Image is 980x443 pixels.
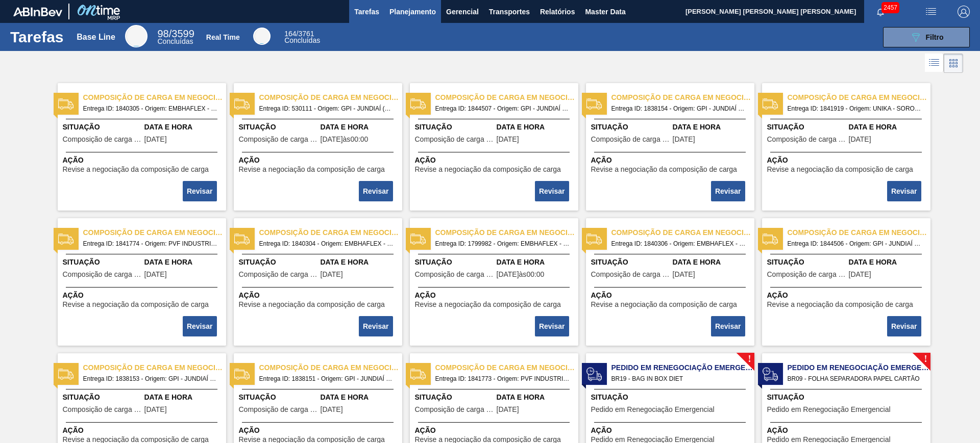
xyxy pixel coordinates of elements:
span: BR19 - BAG IN BOX DIET [611,373,746,384]
button: Revisar [535,316,569,336]
span: 10/10/2025, [321,406,343,413]
span: Composição de carga em negociação [611,227,754,238]
span: Entrega ID: 1844506 - Origem: GPI - JUNDIAÍ (SP) - Destino: BR26 [788,238,922,249]
button: Revisar [887,181,921,201]
button: Revisar [535,181,569,201]
span: Revise a negociação da composição de carga [415,301,561,308]
span: Ação [63,425,224,436]
span: Ação [591,425,752,436]
div: Visão em Cards [944,54,963,73]
span: Ação [239,425,400,436]
button: Revisar [711,181,745,201]
span: Situação [239,257,318,268]
span: BR09 - FOLHA SEPARADORA PAPEL CARTÃO [788,373,922,384]
span: Entrega ID: 1840304 - Origem: EMBHAFLEX - GUARULHOS (SP) - Destino: BR28 [259,238,394,249]
span: Composição de carga em negociação [239,406,318,413]
span: Relatórios [540,6,575,18]
img: TNhmsLtSVTkK8tSr43FrP2fwEKptu5GPRR3wAAAABJRU5ErkJggg== [13,7,62,16]
span: Entrega ID: 1838151 - Origem: GPI - JUNDIAÍ (SP) - Destino: BR16 [259,373,394,384]
div: Base Line [125,25,148,47]
span: Composição de carga em negociação [63,406,142,413]
span: Data e Hora [497,122,576,133]
span: Data e Hora [497,257,576,268]
span: Data e Hora [321,392,400,403]
span: Data e Hora [673,257,752,268]
span: / 3599 [158,28,194,39]
span: Entrega ID: 1840306 - Origem: EMBHAFLEX - GUARULHOS (SP) - Destino: BR28 [611,238,746,249]
span: Concluídas [158,37,193,45]
span: Composição de carga em negociação [259,362,402,373]
span: Revise a negociação da composição de carga [415,166,561,173]
span: Situação [63,392,142,403]
span: Ação [239,155,400,166]
span: Data e Hora [144,257,224,268]
span: Situação [63,257,142,268]
span: Revise a negociação da composição de carga [63,166,209,173]
span: Composição de carga em negociação [63,136,142,143]
span: Ação [591,155,752,166]
span: Situação [591,392,752,403]
span: Revise a negociação da composição de carga [591,301,737,308]
span: Data e Hora [673,122,752,133]
span: Situação [415,257,494,268]
div: Real Time [284,31,320,44]
span: Composição de carga em negociação [611,92,754,103]
button: Revisar [887,316,921,336]
span: Situação [415,122,494,133]
span: Ação [591,290,752,301]
span: Composição de carga em negociação [83,92,226,103]
span: Pedido em Renegociação Emergencial [591,406,715,413]
span: 21/10/2025, [673,136,695,143]
span: Composição de carga em negociação [435,362,578,373]
span: Situação [239,122,318,133]
span: Composição de carga em negociação [767,136,846,143]
span: Pedido em Renegociação Emergencial [611,362,754,373]
div: Completar tarefa: 30175373 [536,315,570,337]
span: Composição de carga em negociação [767,271,846,278]
span: Revise a negociação da composição de carga [239,301,385,308]
div: Real Time [206,33,240,41]
button: Filtro [883,27,970,47]
span: Composição de carga em negociação [63,271,142,278]
span: 14/10/2025, [673,271,695,278]
div: Completar tarefa: 30175301 [184,315,218,337]
span: 07/08/2025,[object Object] [497,271,545,278]
span: Situação [63,122,142,133]
span: / 3761 [284,30,314,38]
span: Revise a negociação da composição de carga [767,301,913,308]
span: Filtro [926,33,944,41]
span: Revise a negociação da composição de carga [767,166,913,173]
span: Ação [767,290,928,301]
div: Real Time [253,28,271,45]
span: Pedido em Renegociação Emergencial [767,406,891,413]
span: Pedido em Renegociação Emergencial [788,362,930,373]
span: 14/10/2025, [321,271,343,278]
span: Composição de carga em negociação [415,271,494,278]
span: Concluídas [284,36,320,44]
span: Entrega ID: 1841919 - Origem: UNIKA - SOROCABA (SP) - Destino: BR04 [788,103,922,114]
button: Revisar [359,316,393,336]
span: Tarefas [354,6,379,18]
span: Composição de carga em negociação [415,136,494,143]
img: Logout [958,6,970,18]
span: 17/10/2025, [144,406,167,413]
img: status [410,96,426,112]
span: Ação [415,425,576,436]
span: Entrega ID: 1840305 - Origem: EMBHAFLEX - GUARULHOS (SP) - Destino: BR28 [83,103,218,114]
img: status [763,367,778,382]
img: status [763,231,778,247]
img: status [586,367,602,382]
img: status [234,96,250,112]
div: Completar tarefa: 30175258 [360,180,394,202]
div: Completar tarefa: 30175259 [536,180,570,202]
span: ! [748,355,751,363]
img: status [58,231,73,247]
span: Data e Hora [144,392,224,403]
span: Situação [239,392,318,403]
span: ! [924,355,927,363]
span: Ação [239,290,400,301]
span: Entrega ID: 1844507 - Origem: GPI - JUNDIAÍ (SP) - Destino: BR26 [435,103,570,114]
span: Entrega ID: 1841773 - Origem: PVF INDUSTRIA E COMERCIO DE PAPEL - IVAÍ - Destino: BR24 [435,373,570,384]
h1: Tarefas [10,31,64,43]
span: Gerencial [446,6,479,18]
